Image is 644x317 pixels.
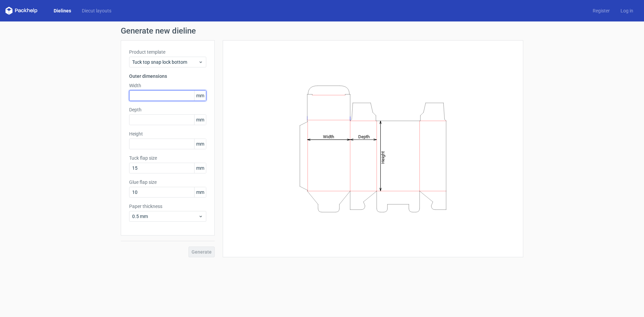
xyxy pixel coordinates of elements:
[380,151,385,163] tspan: Height
[129,82,206,89] label: Width
[76,7,117,14] a: Diecut layouts
[129,130,206,137] label: Height
[129,106,206,113] label: Depth
[587,7,615,14] a: Register
[129,155,206,161] label: Tuck flap size
[615,7,639,14] a: Log in
[129,203,206,210] label: Paper thickness
[132,213,198,220] span: 0.5 mm
[129,179,206,186] label: Glue flap size
[121,27,523,35] h1: Generate new dieline
[194,163,206,173] span: mm
[323,134,334,139] tspan: Width
[129,49,206,55] label: Product template
[48,7,76,14] a: Dielines
[132,59,198,65] span: Tuck top snap lock bottom
[194,139,206,149] span: mm
[358,134,370,139] tspan: Depth
[194,187,206,197] span: mm
[194,91,206,101] span: mm
[129,73,206,80] h3: Outer dimensions
[194,115,206,125] span: mm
